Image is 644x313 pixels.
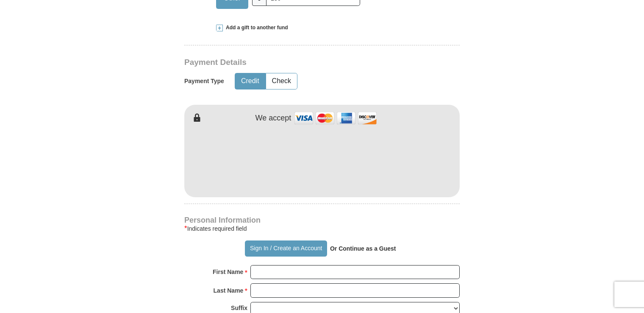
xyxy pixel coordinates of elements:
h4: We accept [255,114,291,123]
strong: First Name [213,266,243,278]
span: Add a gift to another fund [223,24,288,31]
h5: Payment Type [184,78,224,85]
button: Check [266,73,297,89]
button: Sign In / Create an Account [245,240,327,257]
strong: Or Continue as a Guest [330,245,396,252]
h4: Personal Information [184,217,460,224]
div: Indicates required field [184,224,460,234]
button: Credit [235,73,265,89]
h3: Payment Details [184,58,400,67]
strong: Last Name [214,285,244,296]
img: credit cards accepted [293,109,378,127]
